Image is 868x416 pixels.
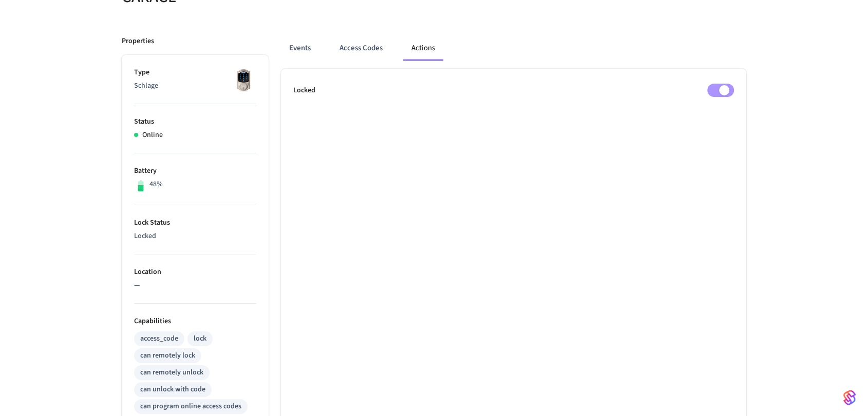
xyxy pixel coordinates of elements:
p: Capabilities [134,316,256,327]
img: SeamLogoGradient.69752ec5.svg [843,389,856,406]
p: Status [134,116,256,127]
button: Events [281,36,319,61]
button: Actions [403,36,443,61]
div: access_code [140,333,178,344]
div: can program online access codes [140,401,241,412]
div: can remotely lock [140,350,195,361]
img: Schlage Sense Smart Deadbolt with Camelot Trim, Front [231,67,256,93]
p: Properties [122,36,154,47]
div: lock [194,333,206,344]
p: Lock Status [134,217,256,228]
p: Battery [134,166,256,176]
p: Locked [293,85,315,96]
p: Type [134,67,256,78]
p: 48% [149,179,163,190]
button: Access Codes [331,36,391,61]
p: Online [142,130,163,141]
p: Locked [134,231,256,242]
div: can unlock with code [140,384,205,395]
div: ant example [281,36,746,61]
p: — [134,280,256,291]
div: can remotely unlock [140,367,203,378]
p: Location [134,267,256,278]
p: Schlage [134,81,256,91]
